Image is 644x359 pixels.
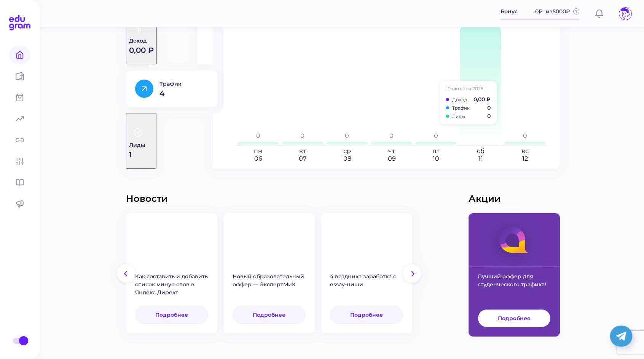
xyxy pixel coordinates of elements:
div: 4 всадника заработка с essay-ниши [321,266,412,306]
button: Доход0,00 ₽ [126,9,157,64]
tspan: 0 [523,132,527,139]
button: Трафик4 [126,70,217,107]
div: Акции [469,193,560,204]
text: 08 [343,155,351,162]
text: чт [388,147,395,155]
span: Бонус [501,7,518,16]
text: 09 [388,155,396,162]
a: Подробнее [478,309,551,327]
tspan: 0 [434,132,438,139]
p: Лиды [129,142,153,148]
text: вс [521,147,529,155]
text: 10 [433,155,439,162]
text: 07 [299,155,306,162]
text: 11 [478,155,483,162]
div: Новый образовательный оффер — ЭкспертМиК [223,266,315,306]
p: 4 [159,89,208,97]
text: ср [343,147,351,155]
text: сб [477,147,485,155]
tspan: 0 [256,132,260,139]
button: Лиды1 [126,113,156,169]
text: пт [432,147,440,155]
text: вт [299,147,306,155]
p: 1 [129,151,153,158]
p: Лучший оффер для студенческого трафика! [469,266,560,309]
p: Трафик [159,80,208,87]
div: Как составить и добавить список минус-слов в Яндекс Директ [126,266,217,306]
p: Доход [129,37,154,44]
a: Подробнее [330,306,403,324]
p: 0,00 ₽ [129,46,154,54]
span: Подробнее [350,311,383,318]
a: Подробнее [233,306,306,324]
tspan: 0 [345,132,349,139]
a: Подробнее [135,306,208,324]
span: Подробнее [253,311,285,318]
text: 12 [522,155,528,162]
span: 0 ₽ из 5000 ₽ [535,7,570,16]
text: пн [254,147,262,155]
span: Подробнее [155,311,188,318]
text: 06 [254,155,262,162]
div: Новости [126,193,469,204]
span: Подробнее [498,315,531,322]
tspan: 0 [389,132,394,139]
tspan: 0 [300,132,304,139]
